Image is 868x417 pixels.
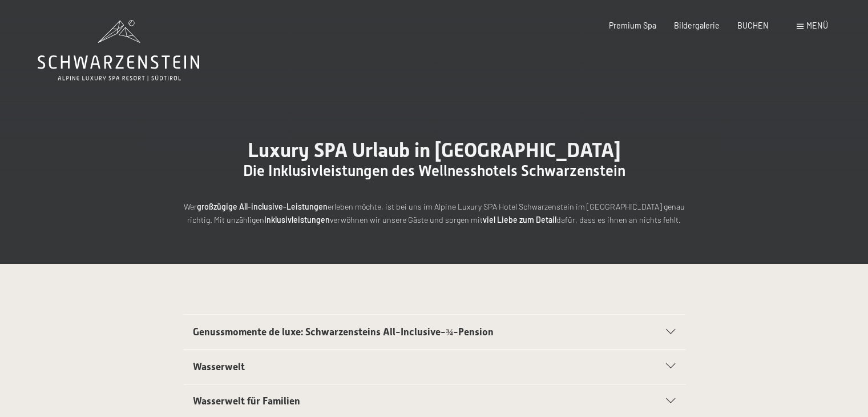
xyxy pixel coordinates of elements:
[193,326,494,338] span: Genussmomente de luxe: Schwarzensteins All-Inclusive-¾-Pension
[248,138,621,162] span: Luxury SPA Urlaub in [GEOGRAPHIC_DATA]
[193,395,300,407] span: Wasserwelt für Familien
[193,361,245,372] span: Wasserwelt
[737,21,769,30] a: BUCHEN
[183,201,685,226] p: Wer erleben möchte, ist bei uns im Alpine Luxury SPA Hotel Schwarzenstein im [GEOGRAPHIC_DATA] ge...
[243,162,625,179] span: Die Inklusivleistungen des Wellnesshotels Schwarzenstein
[264,215,330,224] strong: Inklusivleistungen
[674,21,720,30] a: Bildergalerie
[197,202,328,211] strong: großzügige All-inclusive-Leistungen
[483,215,556,224] strong: viel Liebe zum Detail
[806,21,828,30] span: Menü
[609,21,656,30] a: Premium Spa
